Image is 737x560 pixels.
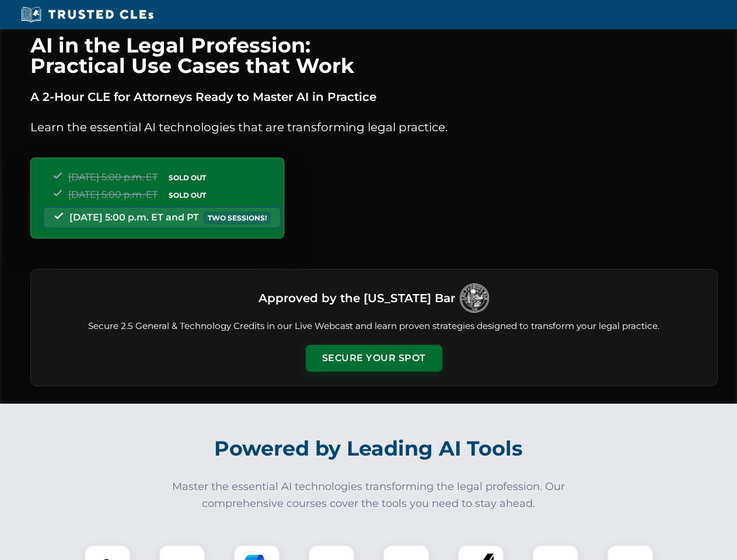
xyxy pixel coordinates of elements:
p: Learn the essential AI technologies that are transforming legal practice. [30,118,718,136]
p: Secure 2.5 General & Technology Credits in our Live Webcast and learn proven strategies designed ... [45,320,703,333]
img: Trusted CLEs [18,6,157,23]
button: Secure Your Spot [306,345,442,372]
h1: AI in the Legal Profession: Practical Use Cases that Work [30,35,718,76]
h2: Powered by Leading AI Tools [46,428,692,469]
span: [DATE] 5:00 p.m. ET [68,171,158,183]
h3: Approved by the [US_STATE] Bar [259,288,455,309]
span: [DATE] 5:00 p.m. ET [68,189,158,200]
p: A 2-Hour CLE for Attorneys Ready to Master AI in Practice [30,87,718,106]
span: SOLD OUT [165,171,210,184]
span: SOLD OUT [165,189,210,201]
img: Logo [460,283,489,313]
p: Master the essential AI technologies transforming the legal profession. Our comprehensive courses... [165,478,573,512]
